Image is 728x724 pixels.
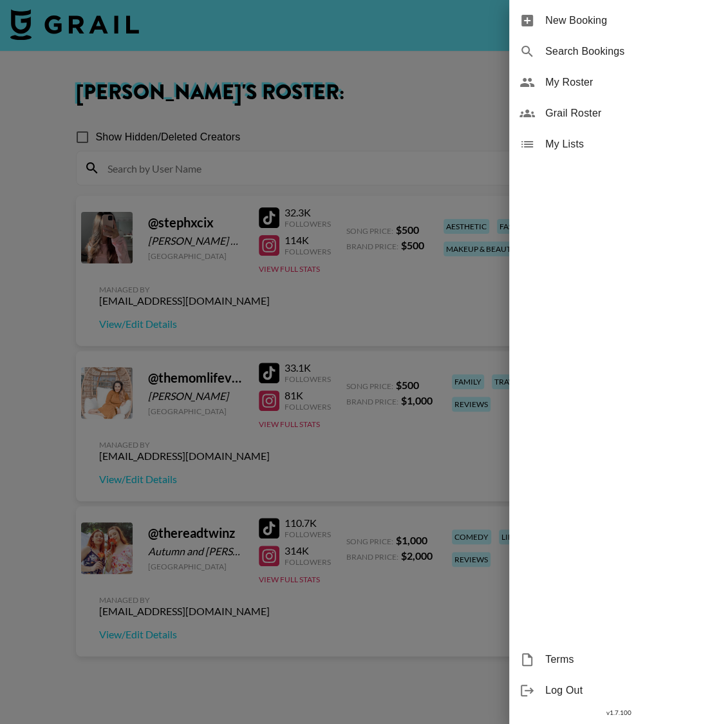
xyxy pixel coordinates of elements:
[509,98,728,129] div: Grail Roster
[509,67,728,98] div: My Roster
[509,644,728,675] div: Terms
[545,652,718,667] span: Terms
[509,129,728,160] div: My Lists
[545,44,718,59] span: Search Bookings
[545,106,718,121] span: Grail Roster
[509,675,728,706] div: Log Out
[509,5,728,36] div: New Booking
[545,75,718,90] span: My Roster
[545,137,718,152] span: My Lists
[545,683,718,698] span: Log Out
[509,36,728,67] div: Search Bookings
[509,706,728,719] div: v 1.7.100
[545,13,718,28] span: New Booking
